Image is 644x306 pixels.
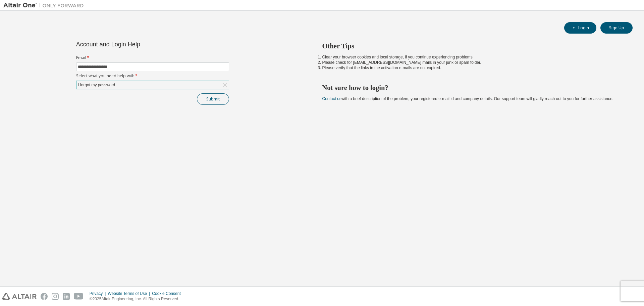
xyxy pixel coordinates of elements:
[322,60,621,65] li: Please check for [EMAIL_ADDRESS][DOMAIN_NAME] mails in your junk or spam folder.
[2,293,37,300] img: altair_logo.svg
[74,293,84,300] img: youtube.svg
[76,42,199,47] div: Account and Login Help
[52,293,59,300] img: instagram.svg
[3,2,87,9] img: Altair One
[76,81,229,89] div: I forgot my password
[77,81,116,89] div: I forgot my password
[322,42,621,50] h2: Other Tips
[564,22,596,34] button: Login
[600,22,633,34] button: Sign Up
[322,54,621,60] li: Clear your browser cookies and local storage, if you continue experiencing problems.
[41,293,48,300] img: facebook.svg
[63,293,70,300] img: linkedin.svg
[76,55,229,60] label: Email
[76,73,229,79] label: Select what you need help with
[197,93,229,105] button: Submit
[322,96,341,101] a: Contact us
[108,291,152,296] div: Website Terms of Use
[90,296,185,302] p: © 2025 Altair Engineering, Inc. All Rights Reserved.
[322,65,621,71] li: Please verify that the links in the activation e-mails are not expired.
[322,96,613,101] span: with a brief description of the problem, your registered e-mail id and company details. Our suppo...
[90,291,108,296] div: Privacy
[152,291,184,296] div: Cookie Consent
[322,83,621,92] h2: Not sure how to login?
